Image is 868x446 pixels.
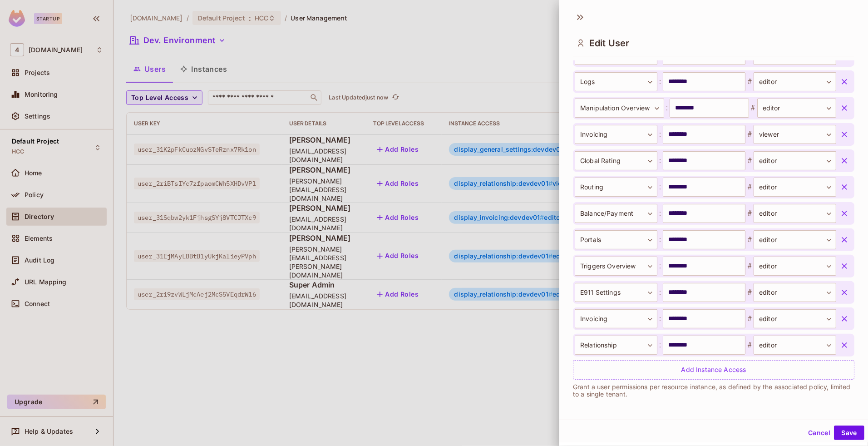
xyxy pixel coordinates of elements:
[754,257,836,276] div: editor
[575,99,664,118] div: Manipulation Overview
[657,287,663,298] span: :
[575,283,657,302] div: E911 Settings
[754,230,836,249] div: editor
[657,208,663,219] span: :
[745,287,754,298] span: #
[575,125,657,144] div: Invoicing
[575,309,657,328] div: Invoicing
[657,182,663,193] span: :
[745,208,754,219] span: #
[573,383,854,398] p: Grant a user permissions per resource instance, as defined by the associated policy, limited to a...
[657,155,663,166] span: :
[757,99,836,118] div: editor
[657,129,663,140] span: :
[589,38,629,49] span: Edit User
[745,76,754,87] span: #
[664,103,670,114] span: :
[754,204,836,223] div: editor
[754,309,836,328] div: editor
[657,313,663,324] span: :
[754,283,836,302] div: editor
[754,151,836,170] div: editor
[745,313,754,324] span: #
[754,336,836,355] div: editor
[575,151,657,170] div: Global Rating
[749,103,757,114] span: #
[657,340,663,351] span: :
[575,257,657,276] div: Triggers Overview
[573,360,854,380] div: Add Instance Access
[745,155,754,166] span: #
[575,72,657,91] div: Logs
[657,261,663,272] span: :
[575,230,657,249] div: Portals
[834,426,864,440] button: Save
[754,125,836,144] div: viewer
[745,234,754,245] span: #
[804,426,834,440] button: Cancel
[745,340,754,351] span: #
[575,336,657,355] div: Relationship
[575,178,657,197] div: Routing
[657,76,663,87] span: :
[754,178,836,197] div: editor
[745,182,754,193] span: #
[745,129,754,140] span: #
[754,72,836,91] div: editor
[745,261,754,272] span: #
[575,204,657,223] div: Balance/Payment
[657,234,663,245] span: :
